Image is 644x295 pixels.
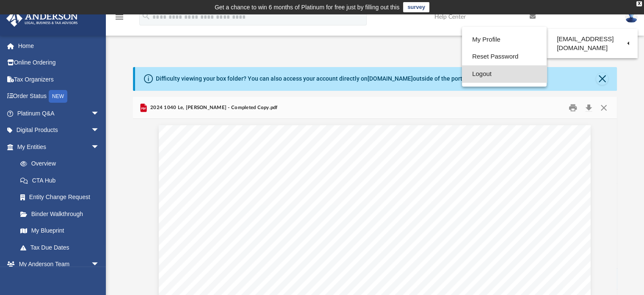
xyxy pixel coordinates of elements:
div: Difficulty viewing your box folder? You can also access your account directly on outside of the p... [156,74,469,83]
div: NEW [49,90,67,103]
a: Platinum Q&Aarrow_drop_down [6,105,112,122]
div: Get a chance to win 6 months of Platinum for free just by filling out this [215,2,400,12]
button: Close [596,101,611,114]
span: LAS [220,203,235,210]
i: menu [114,12,124,22]
div: close [636,1,642,6]
span: LLC [380,186,395,193]
a: Digital Productsarrow_drop_down [6,122,112,139]
a: Home [6,37,112,54]
a: Logout [462,65,547,83]
img: User Pic [625,11,638,23]
a: Tax Due Dates [12,239,112,256]
span: 2024 1040 Le, [PERSON_NAME] - Completed Copy.pdf [149,104,278,112]
a: Tax Organizers [6,71,112,88]
button: Print [564,101,581,114]
img: Anderson Advisors Platinum Portal [4,10,80,27]
a: Binder Walkthrough [12,205,112,222]
span: arrow_drop_down [91,256,108,273]
span: 3225 [220,195,240,202]
span: GLOBAL [265,186,295,193]
span: [PERSON_NAME] [245,195,303,202]
a: Reset Password [462,48,547,65]
span: NV [275,203,285,210]
span: arrow_drop_down [91,105,108,122]
a: [DOMAIN_NAME] [368,75,413,82]
button: Close [596,73,608,85]
a: Entity Change Request [12,189,112,206]
span: DRIVE [280,195,305,202]
i: search [141,11,151,21]
a: My Blueprint [12,222,108,239]
a: My Profile [462,31,547,48]
span: VEGAS, [240,203,270,210]
a: [EMAIL_ADDRESS][DOMAIN_NAME] [547,31,638,56]
button: Download [581,101,597,114]
span: 89121 [295,203,320,210]
span: arrow_drop_down [91,122,108,139]
a: Overview [12,155,112,172]
span: BUSINESS [300,186,340,193]
a: survey [403,2,429,12]
a: Online Ordering [6,54,112,71]
span: arrow_drop_down [91,138,108,156]
a: CTA Hub [12,172,112,189]
a: Order StatusNEW [6,88,112,105]
a: menu [114,16,124,22]
a: My Entitiesarrow_drop_down [6,138,112,155]
span: [PERSON_NAME] [220,186,278,193]
span: GROUP, [345,186,375,193]
a: My Anderson Teamarrow_drop_down [6,256,108,273]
